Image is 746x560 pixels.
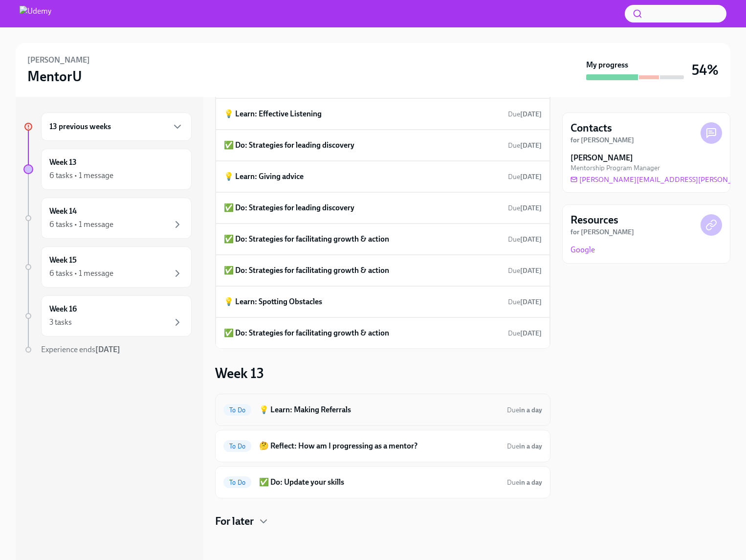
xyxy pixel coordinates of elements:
[508,172,542,181] span: July 19th, 2025 00:00
[508,267,542,275] span: Due
[519,478,542,487] strong: in a day
[520,110,542,118] strong: [DATE]
[23,295,192,336] a: Week 163 tasks
[49,206,77,217] h6: Week 14
[259,441,499,451] h6: 🤔 Reflect: How am I progressing as a mentor?
[224,201,542,215] a: ✅ Do: Strategies for leading discoveryDue[DATE]
[223,406,251,414] span: To Do
[215,364,264,382] h3: Week 13
[508,110,542,118] span: Due
[224,171,304,182] h6: 💡 Learn: Giving advice
[520,329,542,337] strong: [DATE]
[41,345,120,354] span: Experience ends
[570,153,633,163] strong: [PERSON_NAME]
[259,477,499,488] h6: ✅ Do: Update your skills
[508,110,542,119] span: July 12th, 2025 00:00
[259,404,499,415] h6: 💡 Learn: Making Referrals
[49,268,113,279] div: 6 tasks • 1 message
[692,61,719,79] h3: 54%
[49,121,111,132] h6: 13 previous weeks
[570,213,618,227] h4: Resources
[586,60,628,70] strong: My progress
[224,294,542,309] a: 💡 Learn: Spotting ObstaclesDue[DATE]
[224,169,542,184] a: 💡 Learn: Giving adviceDue[DATE]
[520,204,542,212] strong: [DATE]
[49,157,77,168] h6: Week 13
[570,136,634,144] strong: for [PERSON_NAME]
[223,474,542,490] a: To Do✅ Do: Update your skillsDuein a day
[215,514,254,529] h4: For later
[224,234,389,245] h6: ✅ Do: Strategies for facilitating growth & action
[27,55,90,66] h6: [PERSON_NAME]
[224,296,322,307] h6: 💡 Learn: Spotting Obstacles
[508,235,542,244] span: Due
[224,109,322,119] h6: 💡 Learn: Effective Listening
[224,328,389,338] h6: ✅ Do: Strategies for facilitating growth & action
[520,267,542,275] strong: [DATE]
[519,442,542,450] strong: in a day
[20,6,51,22] img: Udemy
[519,406,542,414] strong: in a day
[570,228,634,236] strong: for [PERSON_NAME]
[49,255,77,266] h6: Week 15
[507,478,542,487] span: Due
[224,202,354,213] h6: ✅ Do: Strategies for leading discovery
[508,266,542,275] span: August 2nd, 2025 00:00
[570,121,612,135] h4: Contacts
[507,442,542,450] span: Due
[23,149,192,190] a: Week 136 tasks • 1 message
[224,140,354,151] h6: ✅ Do: Strategies for leading discovery
[23,246,192,288] a: Week 156 tasks • 1 message
[520,235,542,244] strong: [DATE]
[23,198,192,239] a: Week 146 tasks • 1 message
[224,263,542,278] a: ✅ Do: Strategies for facilitating growth & actionDue[DATE]
[570,163,660,173] span: Mentorship Program Manager
[224,107,542,121] a: 💡 Learn: Effective ListeningDue[DATE]
[507,478,542,487] span: August 23rd, 2025 00:00
[224,232,542,246] a: ✅ Do: Strategies for facilitating growth & actionDue[DATE]
[507,406,542,414] span: Due
[520,141,542,150] strong: [DATE]
[508,203,542,213] span: July 19th, 2025 00:00
[520,173,542,181] strong: [DATE]
[49,304,77,314] h6: Week 16
[49,170,113,181] div: 6 tasks • 1 message
[223,443,251,450] span: To Do
[224,326,542,340] a: ✅ Do: Strategies for facilitating growth & actionDue[DATE]
[507,442,542,451] span: August 23rd, 2025 00:00
[215,514,550,529] div: For later
[508,297,542,307] span: August 9th, 2025 00:00
[95,345,120,354] strong: [DATE]
[49,219,113,230] div: 6 tasks • 1 message
[520,298,542,306] strong: [DATE]
[570,245,595,255] a: Google
[508,141,542,150] span: July 12th, 2025 00:00
[41,112,192,141] div: 13 previous weeks
[224,138,542,153] a: ✅ Do: Strategies for leading discoveryDue[DATE]
[508,329,542,337] span: Due
[223,402,542,418] a: To Do💡 Learn: Making ReferralsDuein a day
[223,438,542,454] a: To Do🤔 Reflect: How am I progressing as a mentor?Duein a day
[224,265,389,276] h6: ✅ Do: Strategies for facilitating growth & action
[49,317,72,328] div: 3 tasks
[508,204,542,212] span: Due
[508,141,542,150] span: Due
[27,67,82,85] h3: MentorU
[223,479,251,486] span: To Do
[508,235,542,244] span: July 26th, 2025 00:00
[507,405,542,415] span: August 23rd, 2025 00:00
[508,298,542,306] span: Due
[508,173,542,181] span: Due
